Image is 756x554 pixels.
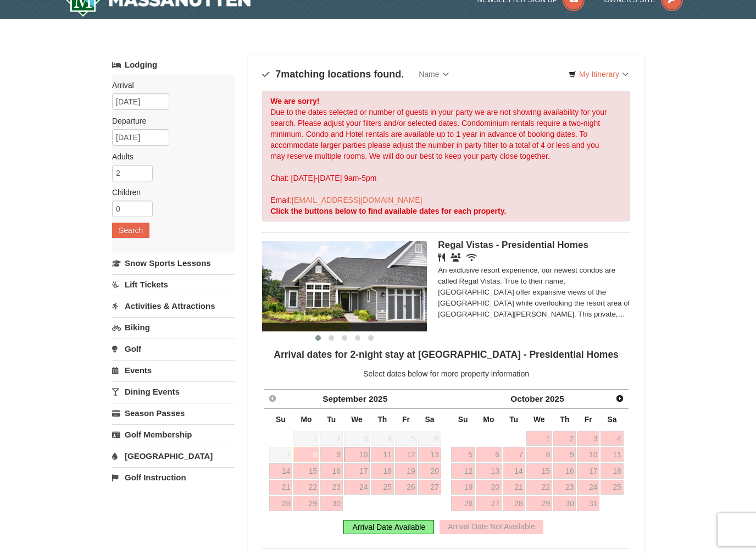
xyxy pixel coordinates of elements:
[476,463,502,479] a: 13
[526,480,553,495] a: 22
[270,207,506,215] strong: Click the buttons below to find available dates for each property.
[395,480,418,495] a: 26
[112,317,235,337] a: Biking
[509,415,518,424] span: Tuesday
[418,431,441,446] span: 6
[476,447,502,462] a: 6
[262,69,404,80] h4: matching locations found.
[371,480,393,495] a: 25
[526,447,553,462] a: 8
[269,447,293,462] span: 7
[526,496,553,511] a: 29
[503,496,525,511] a: 28
[451,496,475,511] a: 26
[112,296,235,316] a: Activities & Attractions
[418,447,441,462] a: 13
[112,115,226,126] label: Departure
[458,415,468,424] span: Sunday
[262,349,630,360] h4: Arrival dates for 2-night stay at [GEOGRAPHIC_DATA] - Presidential Homes
[503,480,525,495] a: 21
[418,463,441,479] a: 20
[371,447,393,462] a: 11
[293,447,319,462] a: 8
[466,253,477,262] i: Wireless Internet (free)
[377,415,387,424] span: Thursday
[553,431,576,446] a: 2
[293,431,319,446] span: 1
[293,480,319,495] a: 22
[402,415,410,424] span: Friday
[503,447,525,462] a: 7
[112,80,226,91] label: Arrival
[293,463,319,479] a: 15
[601,480,623,495] a: 25
[395,463,418,479] a: 19
[276,415,286,424] span: Sunday
[344,463,370,479] a: 17
[577,447,599,462] a: 10
[112,55,235,75] a: Lodging
[395,447,418,462] a: 12
[451,463,475,479] a: 12
[112,403,235,423] a: Season Passes
[546,394,564,403] span: 2025
[601,447,623,462] a: 11
[292,196,422,204] a: [EMAIL_ADDRESS][DOMAIN_NAME]
[425,415,435,424] span: Saturday
[112,253,235,273] a: Snow Sports Lessons
[483,415,494,424] span: Monday
[275,69,281,80] span: 7
[320,463,343,479] a: 16
[533,415,545,424] span: Wednesday
[112,187,226,198] label: Children
[560,415,569,424] span: Thursday
[438,265,630,320] div: An exclusive resort experience, our newest condos are called Regal Vistas. True to their name, [G...
[344,480,370,495] a: 24
[112,467,235,487] a: Golf Instruction
[112,381,235,402] a: Dining Events
[112,424,235,445] a: Golf Membership
[268,394,277,403] span: Prev
[112,446,235,466] a: [GEOGRAPHIC_DATA]
[440,520,543,534] div: Arrival Date Not Available
[510,394,543,403] span: October
[612,391,627,406] a: Next
[351,415,363,424] span: Wednesday
[438,240,588,250] span: Regal Vistas - Presidential Homes
[344,431,370,446] span: 3
[476,480,502,495] a: 20
[269,480,293,495] a: 21
[320,496,343,511] a: 30
[615,394,624,403] span: Next
[371,431,393,446] span: 4
[320,480,343,495] a: 23
[562,66,636,82] a: My Itinerary
[553,447,576,462] a: 9
[553,480,576,495] a: 23
[112,151,226,162] label: Adults
[301,415,312,424] span: Monday
[526,463,553,479] a: 15
[369,394,387,403] span: 2025
[607,415,616,424] span: Saturday
[438,253,445,262] i: Restaurant
[526,431,553,446] a: 1
[343,520,434,534] div: Arrival Date Available
[320,447,343,462] a: 9
[418,480,441,495] a: 27
[112,360,235,380] a: Events
[269,463,293,479] a: 14
[344,447,370,462] a: 10
[112,223,149,238] button: Search
[395,431,418,446] span: 5
[112,274,235,295] a: Lift Tickets
[601,431,623,446] a: 4
[262,91,630,221] div: Due to the dates selected or number of guests in your party we are not showing availability for y...
[265,391,280,406] a: Prev
[363,369,529,378] span: Select dates below for more property information
[112,339,235,359] a: Golf
[327,415,336,424] span: Tuesday
[601,463,623,479] a: 18
[451,253,461,262] i: Banquet Facilities
[553,496,576,511] a: 30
